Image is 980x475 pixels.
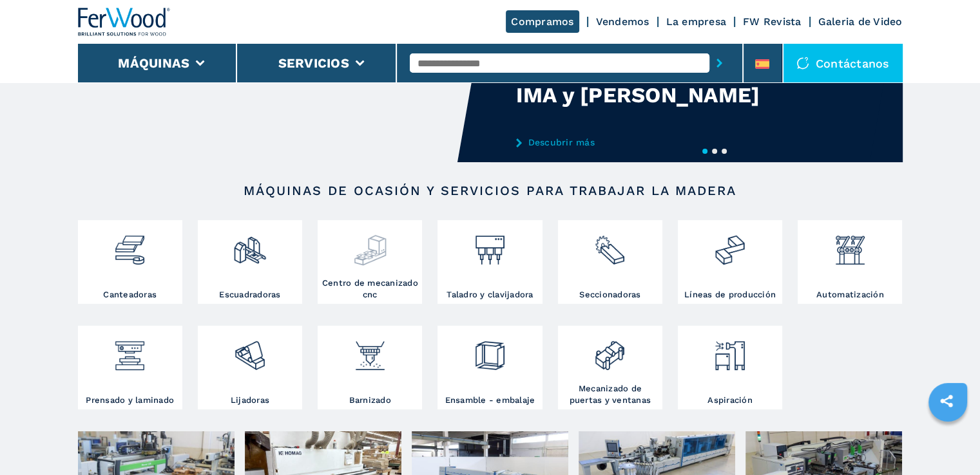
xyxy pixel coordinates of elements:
[113,223,147,267] img: bordatrici_1.png
[437,220,542,304] a: Taladro y clavijadora
[743,15,802,28] a: FW Revista
[722,149,727,154] button: 3
[678,220,782,304] a: Líneas de producción
[233,223,267,267] img: squadratrici_2.png
[798,220,902,304] a: Automatización
[86,395,174,406] h3: Prensado y laminado
[445,395,535,406] h3: Ensamble - embalaje
[473,329,507,373] img: montaggio_imballaggio_2.png
[783,44,903,82] div: Contáctanos
[349,395,391,406] h3: Barnizado
[796,57,809,70] img: Contáctanos
[684,289,776,301] h3: Líneas de producción
[702,149,707,154] button: 1
[78,326,182,409] a: Prensado y laminado
[707,395,753,406] h3: Aspiración
[113,329,147,373] img: pressa-strettoia.png
[198,220,302,304] a: Escuadradoras
[666,15,727,28] a: La empresa
[558,326,662,409] a: Mecanizado de puertas y ventanas
[231,395,269,406] h3: Lijadoras
[219,289,280,301] h3: Escuadradoras
[558,220,662,304] a: Seccionadoras
[233,329,267,373] img: levigatrici_2.png
[593,223,627,267] img: sezionatrici_2.png
[318,326,422,409] a: Barnizado
[516,137,769,147] a: Descubrir más
[930,385,963,417] a: sharethis
[709,48,729,78] button: submit-button
[506,10,579,33] a: Compramos
[561,383,659,406] h3: Mecanizado de puertas y ventanas
[473,223,507,267] img: foratrici_inseritrici_2.png
[318,220,422,304] a: Centro de mecanizado cnc
[816,289,884,301] h3: Automatización
[353,329,387,373] img: verniciatura_1.png
[447,289,533,301] h3: Taladro y clavijadora
[596,15,649,28] a: Vendemos
[119,183,861,198] h2: Máquinas de ocasión y servicios para trabajar la madera
[593,329,627,373] img: lavorazione_porte_finestre_2.png
[278,55,349,71] button: Servicios
[321,277,419,301] h3: Centro de mecanizado cnc
[118,55,189,71] button: Máquinas
[78,8,171,36] img: Ferwood
[713,223,747,267] img: linee_di_produzione_2.png
[78,220,182,304] a: Canteadoras
[353,223,387,267] img: centro_di_lavoro_cnc_2.png
[713,329,747,373] img: aspirazione_1.png
[579,289,640,301] h3: Seccionadoras
[712,149,717,154] button: 2
[198,326,302,409] a: Lijadoras
[833,223,867,267] img: automazione.png
[818,15,903,28] a: Galeria de Video
[678,326,782,409] a: Aspiración
[103,289,157,301] h3: Canteadoras
[437,326,542,409] a: Ensamble - embalaje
